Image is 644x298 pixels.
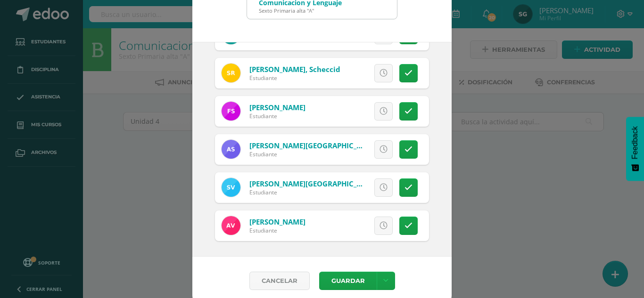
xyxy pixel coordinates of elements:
button: Guardar [319,272,377,290]
img: e572914f8deba730fbde97589d511174.png [222,178,240,197]
button: Feedback - Mostrar encuesta [626,117,644,181]
span: Excusa [330,103,355,120]
div: Estudiante [249,112,305,120]
img: 7f4611be33653c4fe25a393015ff73af.png [222,64,240,82]
a: [PERSON_NAME], Scheccid [249,64,340,74]
a: [PERSON_NAME] [249,103,305,112]
div: Sexto Primaria alta "A" [259,7,342,14]
span: Excusa [330,179,355,196]
span: Excusa [330,217,355,234]
img: 5de0d26bce241c78e9750d54b5c9cdf0.png [222,140,240,159]
span: Excusa [330,141,355,158]
a: [PERSON_NAME][GEOGRAPHIC_DATA] [249,179,378,188]
a: [PERSON_NAME] [249,217,305,226]
a: Cancelar [249,272,310,290]
img: 2a299e404d6c4e2a80e9c6847baf87cf.png [222,102,240,121]
img: 46c920ef0bfd7c6f59193bea671d6ecc.png [222,216,240,235]
div: Estudiante [249,150,363,158]
div: Estudiante [249,226,305,234]
div: Estudiante [249,188,363,196]
span: Feedback [631,126,639,159]
a: [PERSON_NAME][GEOGRAPHIC_DATA] [249,141,378,150]
span: Excusa [330,64,355,82]
div: Estudiante [249,74,340,82]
